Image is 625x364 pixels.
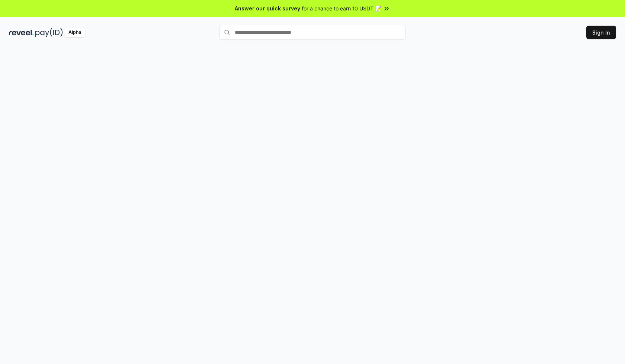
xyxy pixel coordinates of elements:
[586,26,616,39] button: Sign In
[302,4,381,12] span: for a chance to earn 10 USDT 📝
[9,28,34,37] img: reveel_dark
[35,28,63,37] img: pay_id
[64,28,85,37] div: Alpha
[235,4,300,12] span: Answer our quick survey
